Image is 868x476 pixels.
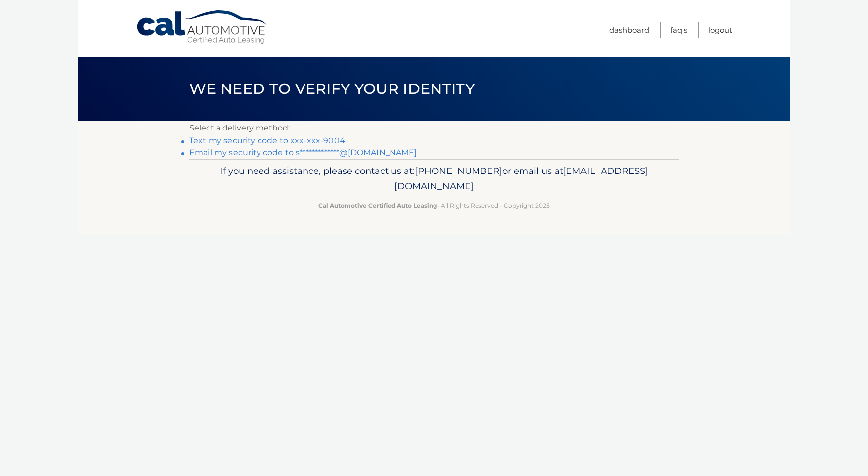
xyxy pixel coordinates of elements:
a: Dashboard [609,22,649,38]
p: If you need assistance, please contact us at: or email us at [196,163,672,195]
a: FAQ's [670,22,687,38]
span: [PHONE_NUMBER] [415,165,502,176]
a: Logout [708,22,732,38]
a: Cal Automotive [136,10,269,45]
span: We need to verify your identity [189,80,475,98]
a: Text my security code to xxx-xxx-9004 [189,136,345,145]
p: - All Rights Reserved - Copyright 2025 [196,200,672,211]
p: Select a delivery method: [189,121,679,135]
strong: Cal Automotive Certified Auto Leasing [318,202,437,209]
